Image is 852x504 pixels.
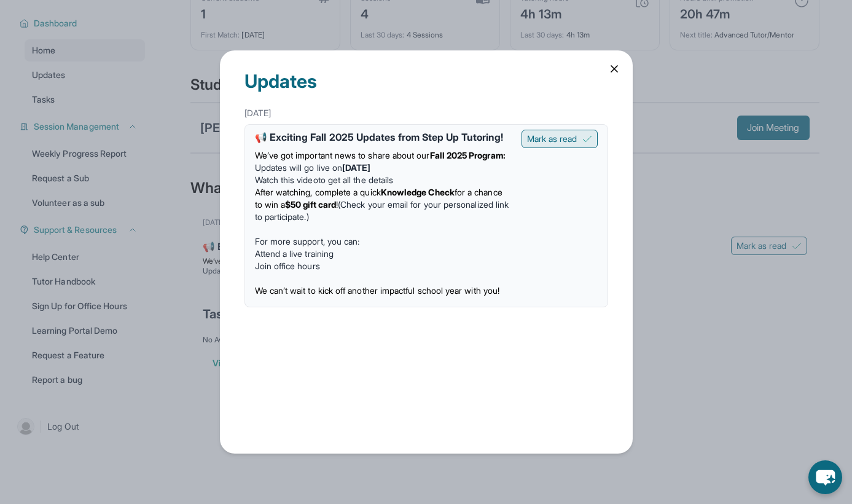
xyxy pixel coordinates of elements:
strong: Fall 2025 Program: [430,150,506,160]
span: We can’t wait to kick off another impactful school year with you! [255,285,500,296]
div: Updates [244,50,608,102]
div: 📢 Exciting Fall 2025 Updates from Step Up Tutoring! [255,130,512,144]
a: Join office hours [255,261,320,271]
span: Mark as read [527,133,577,145]
li: Updates will go live on [255,162,512,174]
a: Attend a live training [255,248,334,259]
button: chat-button [808,460,842,494]
p: For more support, you can: [255,235,512,248]
strong: [DATE] [342,162,370,173]
div: [DATE] [244,102,608,124]
span: We’ve got important news to share about our [255,150,430,160]
button: Mark as read [522,130,598,148]
li: to get all the details [255,174,512,186]
a: Watch this video [255,175,318,185]
span: After watching, complete a quick [255,187,381,197]
strong: Knowledge Check [381,187,455,197]
img: Mark as read [582,134,592,144]
span: ! [336,199,338,210]
li: (Check your email for your personalized link to participate.) [255,186,512,223]
strong: $50 gift card [285,199,336,210]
